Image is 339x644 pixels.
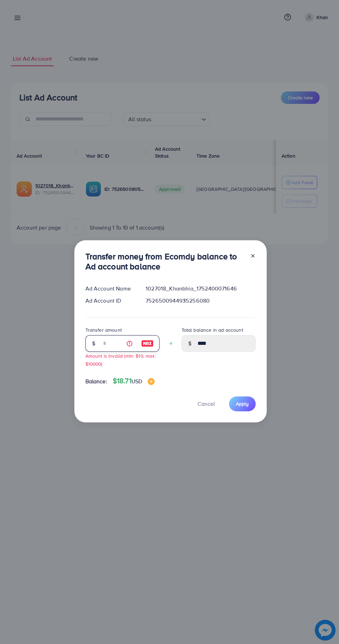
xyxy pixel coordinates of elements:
[113,377,155,385] h4: $18.71
[189,396,223,411] button: Cancel
[236,400,249,407] span: Apply
[182,327,243,333] label: Total balance in ad account
[131,377,142,385] span: USD
[141,339,154,348] img: image
[85,377,107,385] span: Balance:
[198,400,215,408] span: Cancel
[80,297,140,305] div: Ad Account ID
[229,396,256,411] button: Apply
[140,297,261,305] div: 7526500944935256080
[140,285,261,293] div: 1027018_Khanbhia_1752400071646
[85,327,122,333] label: Transfer amount
[85,251,245,271] h3: Transfer money from Ecomdy balance to Ad account balance
[80,285,140,293] div: Ad Account Name
[148,378,155,385] img: image
[85,352,156,367] small: Amount is invalid (min: $10, max: $10000)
